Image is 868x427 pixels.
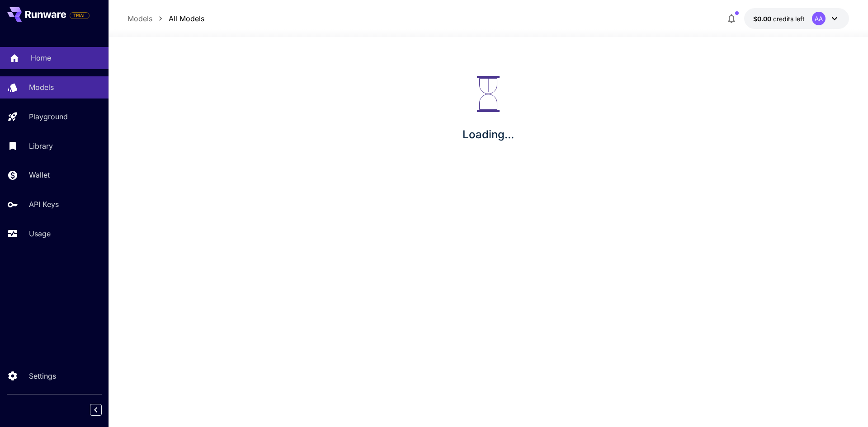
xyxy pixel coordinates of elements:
[29,82,54,93] p: Models
[753,15,773,23] span: $0.00
[29,199,59,210] p: API Keys
[29,228,51,239] p: Usage
[773,15,805,23] span: credits left
[29,371,56,381] p: Settings
[169,13,204,24] a: All Models
[70,10,90,21] span: Add your payment card to enable full platform functionality.
[812,12,826,25] div: AA
[823,384,868,427] iframe: Chat Widget
[29,141,53,151] p: Library
[462,127,514,143] p: Loading...
[97,402,108,418] div: Collapse sidebar
[31,52,51,63] p: Home
[29,169,50,180] p: Wallet
[127,13,152,24] a: Models
[753,14,805,23] div: $0.00
[90,404,102,416] button: Collapse sidebar
[127,13,204,24] nav: breadcrumb
[29,111,68,122] p: Playground
[70,12,89,19] span: TRIAL
[744,8,849,29] button: $0.00AA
